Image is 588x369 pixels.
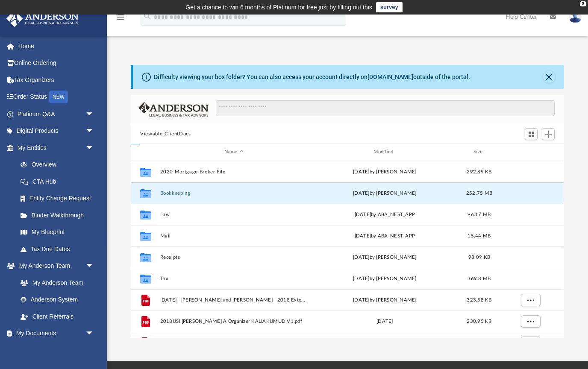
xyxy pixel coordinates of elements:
a: menu [115,16,126,22]
div: [DATE] by [PERSON_NAME] [311,168,459,176]
div: [DATE] by ABA_NEST_APP [311,211,459,218]
span: [DATE] - [PERSON_NAME] and [PERSON_NAME] - 2018 Extension Form 4868.pdf [160,297,308,302]
img: Anderson Advisors Platinum Portal [4,10,81,27]
a: My Blueprint [12,224,103,241]
span: 98.09 KB [468,255,490,259]
a: Home [6,38,107,55]
span: arrow_drop_down [85,123,103,140]
div: Name [160,148,307,156]
button: Bookkeeping [160,190,308,196]
div: NEW [49,91,68,103]
div: Modified [311,148,459,156]
input: Search files and folders [216,100,555,116]
button: Add [542,128,555,140]
div: Difficulty viewing your box folder? You can also access your account directly on outside of the p... [154,73,470,82]
div: Get a chance to win 6 months of Platinum for free just by filling out this [185,2,372,12]
button: Switch to Grid View [525,128,538,140]
a: Tax Due Dates [12,240,107,258]
a: CTA Hub [12,173,107,190]
a: Client Referrals [12,308,103,325]
a: My Anderson Team [12,274,98,291]
span: 292.89 KB [467,169,492,174]
span: arrow_drop_down [85,139,103,157]
div: [DATE] by [PERSON_NAME] [311,189,459,197]
a: Anderson System [12,291,103,308]
a: Binder Walkthrough [12,207,107,224]
a: Overview [12,156,107,173]
span: 252.75 MB [466,190,492,195]
a: Tax Organizers [6,71,107,88]
span: 323.58 KB [467,297,492,302]
span: 2018USI [PERSON_NAME] A Organizer KALIAKUMUD V1.pdf [160,318,308,324]
i: menu [115,12,126,22]
a: Order StatusNEW [6,88,107,106]
span: arrow_drop_down [85,105,103,123]
a: Digital Productsarrow_drop_down [6,123,107,140]
a: Online Ordering [6,55,107,72]
button: Law [160,211,308,217]
div: [DATE] by [PERSON_NAME] [311,275,459,282]
button: Close [543,71,555,83]
div: grid [131,161,564,338]
span: 369.8 MB [468,276,491,281]
div: id [135,148,156,156]
button: 2020 Mortgage Broker File [160,169,308,174]
span: arrow_drop_down [85,325,103,343]
span: 15.44 MB [468,233,491,238]
button: More options [521,293,541,306]
div: close [580,1,586,6]
a: My Entitiesarrow_drop_down [6,139,107,156]
div: [DATE] by ABA_NEST_APP [311,232,459,240]
a: Entity Change Request [12,190,107,207]
div: [DATE] [311,317,459,325]
i: search [143,12,152,21]
button: Mail [160,233,308,238]
a: My Documentsarrow_drop_down [6,325,103,342]
a: [DOMAIN_NAME] [367,73,413,80]
button: More options [521,315,541,328]
button: Receipts [160,254,308,260]
button: Tax [160,275,308,281]
button: Viewable-ClientDocs [140,130,191,138]
img: User Pic [569,11,582,23]
div: Size [462,148,497,156]
a: Platinum Q&Aarrow_drop_down [6,105,107,123]
a: My Anderson Teamarrow_drop_down [6,258,103,275]
span: 230.95 KB [467,319,492,323]
div: id [500,148,560,156]
div: [DATE] by [PERSON_NAME] [311,253,459,261]
div: [DATE] by [PERSON_NAME] [311,296,459,304]
a: survey [376,2,403,12]
span: arrow_drop_down [85,258,103,275]
span: 96.17 MB [468,212,491,217]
